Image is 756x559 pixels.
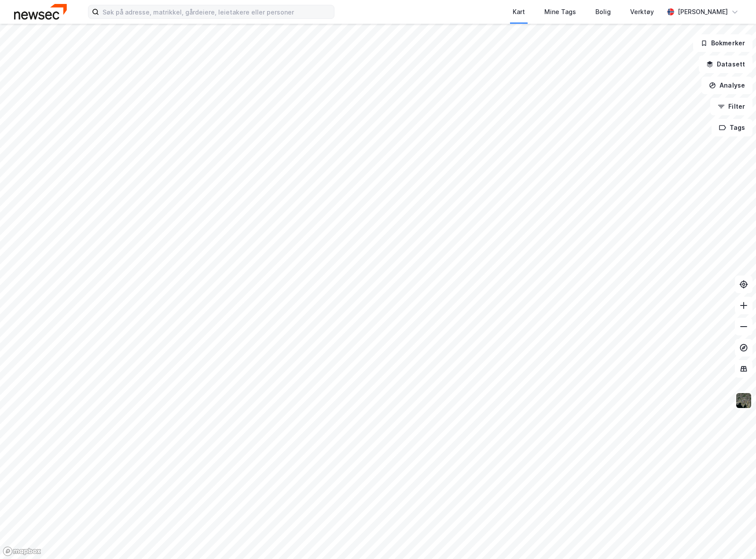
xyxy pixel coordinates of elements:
[735,392,752,409] img: 9k=
[513,7,525,17] div: Kart
[630,7,654,17] div: Verktøy
[712,119,752,136] button: Tags
[678,7,728,17] div: [PERSON_NAME]
[595,7,611,17] div: Bolig
[699,55,752,73] button: Datasett
[544,7,576,17] div: Mine Tags
[14,4,67,19] img: newsec-logo.f6e21ccffca1b3a03d2d.png
[712,517,756,559] iframe: Chat Widget
[712,517,756,559] div: Kontrollprogram for chat
[701,77,752,94] button: Analyse
[99,5,334,18] input: Søk på adresse, matrikkel, gårdeiere, leietakere eller personer
[3,546,41,556] a: Mapbox homepage
[710,98,752,115] button: Filter
[693,34,752,52] button: Bokmerker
